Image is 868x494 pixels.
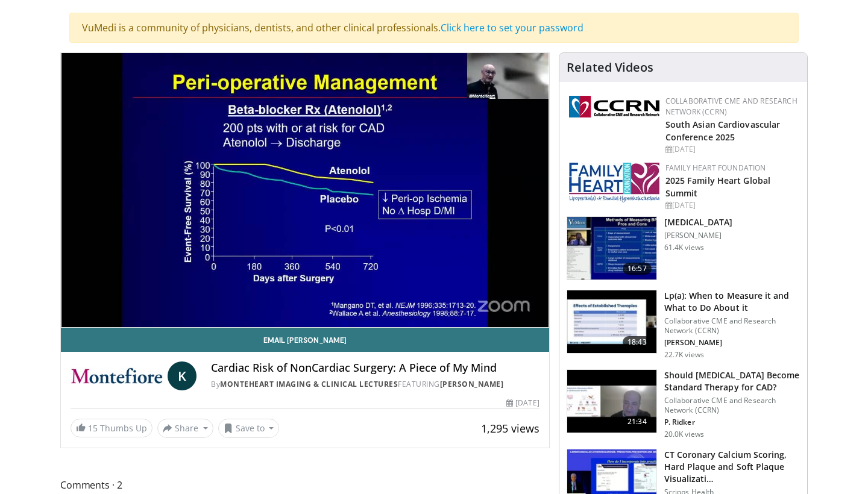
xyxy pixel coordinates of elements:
[623,416,652,428] span: 21:34
[211,361,539,375] h4: Cardiac Risk of NonCardiac Surgery: A Piece of My Mind
[60,477,550,493] span: Comments 2
[569,96,659,117] img: a04ee3ba-8487-4636-b0fb-5e8d268f3737.png.150x105_q85_autocrop_double_scale_upscale_version-0.2.png
[69,13,799,43] div: VuMedi is a community of physicians, dentists, and other clinical professionals.
[664,449,800,485] h3: CT Coronary Calcium Scoring, Hard Plaque and Soft Plaque Visualizati…
[567,290,656,353] img: 7a20132b-96bf-405a-bedd-783937203c38.150x105_q85_crop-smart_upscale.jpg
[665,96,797,117] a: Collaborative CME and Research Network (CCRN)
[623,263,652,275] span: 16:57
[157,419,213,438] button: Share
[61,53,549,328] video-js: Video Player
[664,290,800,314] h3: Lp(a): When to Measure it and What to Do About it
[664,338,800,348] p: [PERSON_NAME]
[218,419,280,438] button: Save to
[569,163,659,202] img: 96363db5-6b1b-407f-974b-715268b29f70.jpeg.150x105_q85_autocrop_double_scale_upscale_version-0.2.jpg
[664,417,800,427] p: P. Ridker
[567,370,656,433] img: eb63832d-2f75-457d-8c1a-bbdc90eb409c.150x105_q85_crop-smart_upscale.jpg
[441,21,583,34] a: Click here to set your password
[481,421,539,436] span: 1,295 views
[664,369,800,393] h3: Should [MEDICAL_DATA] Become Standard Therapy for CAD?
[664,350,704,360] p: 22.7K views
[664,316,800,336] p: Collaborative CME and Research Network (CCRN)
[664,396,800,415] p: Collaborative CME and Research Network (CCRN)
[168,361,197,390] a: K
[506,398,539,408] div: [DATE]
[664,231,733,240] p: [PERSON_NAME]
[88,422,98,434] span: 15
[664,243,704,252] p: 61.4K views
[664,216,733,228] h3: [MEDICAL_DATA]
[623,336,652,348] span: 18:43
[61,328,549,352] a: Email [PERSON_NAME]
[664,430,704,439] p: 20.0K views
[665,144,797,155] div: [DATE]
[71,361,163,390] img: MonteHeart Imaging & Clinical Lectures
[211,379,539,390] div: By FEATURING
[71,419,153,437] a: 15 Thumbs Up
[665,163,766,173] a: Family Heart Foundation
[440,379,504,389] a: [PERSON_NAME]
[567,216,800,280] a: 16:57 [MEDICAL_DATA] [PERSON_NAME] 61.4K views
[567,369,800,439] a: 21:34 Should [MEDICAL_DATA] Become Standard Therapy for CAD? Collaborative CME and Research Netwo...
[220,379,398,389] a: MonteHeart Imaging & Clinical Lectures
[665,119,781,143] a: South Asian Cardiovascular Conference 2025
[665,200,797,211] div: [DATE]
[567,217,656,280] img: a92b9a22-396b-4790-a2bb-5028b5f4e720.150x105_q85_crop-smart_upscale.jpg
[567,290,800,360] a: 18:43 Lp(a): When to Measure it and What to Do About it Collaborative CME and Research Network (C...
[567,60,653,75] h4: Related Videos
[665,175,770,199] a: 2025 Family Heart Global Summit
